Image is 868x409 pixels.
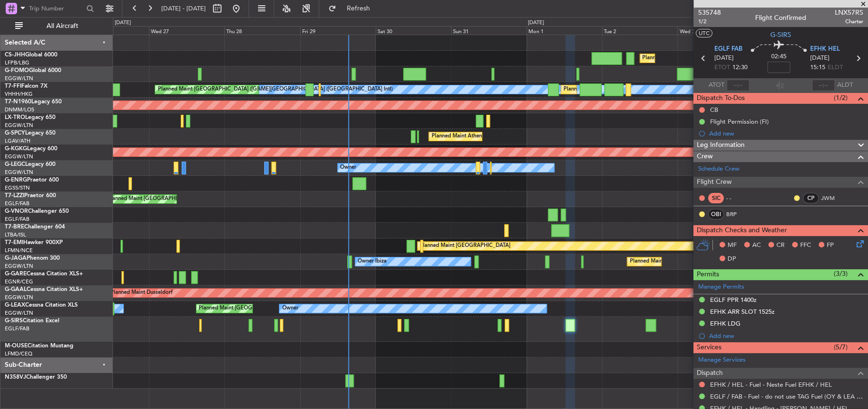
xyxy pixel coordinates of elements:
[25,23,100,29] span: All Aircraft
[709,332,863,340] div: Add new
[5,130,25,136] span: G-SPCY
[5,130,55,136] a: G-SPCYLegacy 650
[5,278,33,285] a: EGNR/CEG
[810,45,840,54] span: EFHK HEL
[338,5,378,12] span: Refresh
[5,343,74,349] a: M-OUSECitation Mustang
[5,247,33,254] a: LFMN/NCE
[629,254,779,269] div: Planned Maint [GEOGRAPHIC_DATA] ([GEOGRAPHIC_DATA])
[5,184,30,191] a: EGSS/STN
[5,294,33,301] a: EGGW/LTN
[10,18,103,34] button: All Aircraft
[697,342,721,353] span: Services
[776,241,785,250] span: CR
[770,30,791,40] span: G-SIRS
[5,153,33,160] a: EGGW/LTN
[835,18,863,26] span: Charter
[5,255,60,261] a: G-JAGAPhenom 300
[528,19,544,27] div: [DATE]
[5,374,67,380] a: N358VJChallenger 350
[5,52,57,58] a: CS-JHHGlobal 6000
[161,4,206,13] span: [DATE] - [DATE]
[698,164,739,174] a: Schedule Crew
[5,318,23,324] span: G-SIRS
[5,200,29,207] a: EGLF/FAB
[5,318,59,324] a: G-SIRSCitation Excel
[709,81,724,90] span: ATOT
[726,210,748,218] a: BRP
[5,224,24,230] span: T7-BRE
[714,54,734,63] span: [DATE]
[5,83,21,89] span: T7-FFI
[111,286,173,300] div: Planned Maint Dusseldorf
[5,350,32,357] a: LFMD/CEQ
[710,106,718,114] div: CB
[697,269,719,280] span: Permits
[728,241,737,250] span: MF
[282,301,298,316] div: Owner
[340,161,356,175] div: Owner
[602,26,677,35] div: Tue 2
[710,319,740,327] div: EFHK LDG
[710,392,863,400] a: EGLF / FAB - Fuel - do not use TAG Fuel (OY & LEA only) EGLF / FAB
[698,18,721,26] span: 1/2
[5,209,28,214] span: G-VNOR
[5,162,55,167] a: G-LEGCLegacy 600
[5,106,34,113] a: DNMM/LOS
[835,8,863,18] span: LNX57RS
[5,302,78,308] a: G-LEAXCessna Citation XLS
[803,193,819,203] div: CP
[5,99,62,105] a: T7-N1960Legacy 650
[714,45,742,54] span: EGLF FAB
[5,374,26,380] span: N358VJ
[837,81,853,90] span: ALDT
[810,54,830,63] span: [DATE]
[752,241,761,250] span: AC
[821,194,842,202] a: JWM
[697,93,745,104] span: Dispatch To-Dos
[5,287,83,292] a: G-GAALCessna Citation XLS+
[677,26,753,35] div: Wed 3
[697,140,745,151] span: Leg Information
[5,255,27,261] span: G-JAGA
[800,241,811,250] span: FFC
[5,99,31,105] span: T7-N1960
[199,301,348,316] div: Planned Maint [GEOGRAPHIC_DATA] ([GEOGRAPHIC_DATA])
[5,59,29,66] a: LFPB/LBG
[5,240,63,245] a: T7-EMIHawker 900XP
[771,52,786,62] span: 02:45
[642,51,792,65] div: Planned Maint [GEOGRAPHIC_DATA] ([GEOGRAPHIC_DATA])
[697,225,787,236] span: Dispatch Checks and Weather
[5,240,23,245] span: T7-EMI
[697,177,732,188] span: Flight Crew
[710,308,775,316] div: EFHK ARR SLOT 1525z
[5,91,33,98] a: VHHH/HKG
[5,68,61,73] a: G-FOMOGlobal 6000
[698,355,746,365] a: Manage Services
[420,239,510,253] div: Planned Maint [GEOGRAPHIC_DATA]
[5,137,30,145] a: LGAV/ATH
[563,82,722,97] div: Planned Maint [GEOGRAPHIC_DATA] ([GEOGRAPHIC_DATA] Intl)
[5,302,25,308] span: G-LEAX
[5,162,25,167] span: G-LEGC
[726,194,748,202] div: - -
[5,209,69,214] a: G-VNORChallenger 650
[5,325,29,332] a: EGLF/FAB
[224,26,300,35] div: Thu 28
[5,224,65,230] a: T7-BREChallenger 604
[727,80,749,91] input: --:--
[358,254,387,269] div: Owner Ibiza
[5,75,33,82] a: EGGW/LTN
[828,63,843,73] span: ELDT
[696,29,712,37] button: UTC
[5,177,59,183] a: G-ENRGPraetor 600
[834,93,848,103] span: (1/2)
[29,1,83,16] input: Trip Number
[5,115,25,120] span: LX-TRO
[834,342,848,352] span: (5/7)
[714,63,730,73] span: ETOT
[5,309,33,317] a: EGGW/LTN
[5,287,27,292] span: G-GAAL
[5,122,33,129] a: EGGW/LTN
[728,254,736,264] span: DP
